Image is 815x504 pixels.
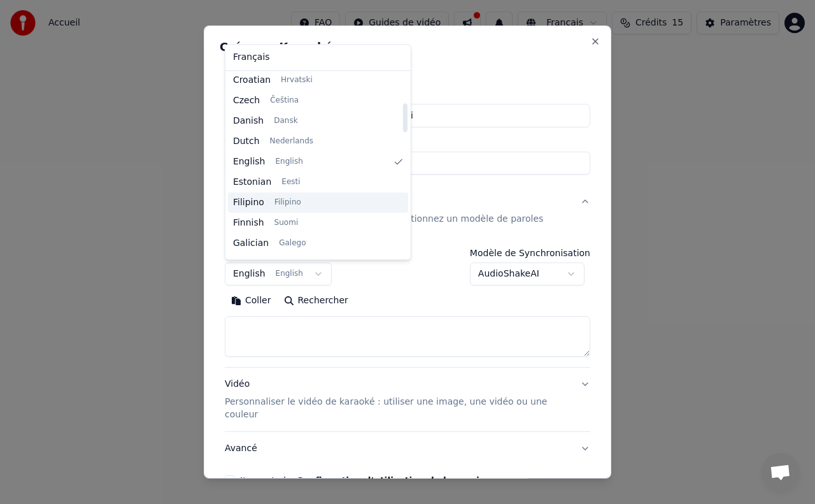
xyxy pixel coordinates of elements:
span: Dansk [274,116,297,126]
span: Galician [233,237,269,250]
span: Estonian [233,176,271,189]
span: Hrvatski [281,75,313,85]
span: Suomi [274,218,299,228]
span: Eesti [281,177,300,187]
span: Dutch [233,135,260,148]
span: Czech [233,94,260,107]
span: Filipino [233,196,264,209]
span: Finnish [233,217,264,229]
span: Čeština [270,96,299,106]
span: English [275,157,302,167]
span: Nederlands [270,136,313,147]
span: Français [233,51,270,64]
span: English [233,155,266,168]
span: Filipino [274,198,301,208]
span: Galego [279,238,306,248]
span: Croatian [233,74,271,87]
span: Danish [233,115,264,127]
